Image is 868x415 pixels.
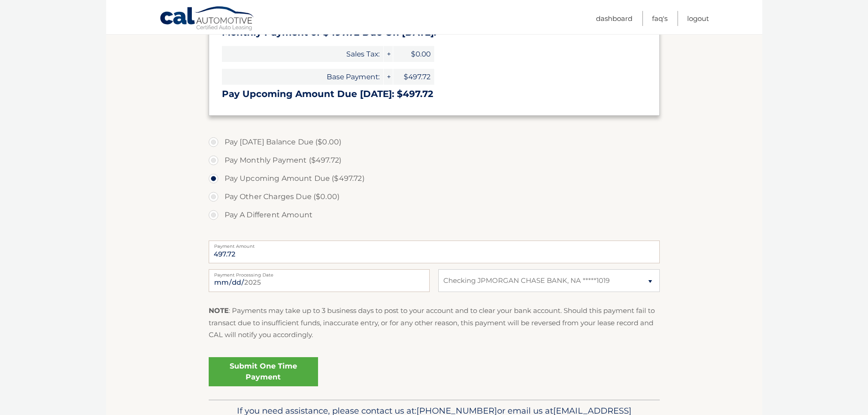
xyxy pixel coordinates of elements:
[209,151,660,169] label: Pay Monthly Payment ($497.72)
[209,188,660,206] label: Pay Other Charges Due ($0.00)
[209,305,660,341] p: : Payments may take up to 3 business days to post to your account and to clear your bank account....
[209,269,430,277] label: Payment Processing Date
[222,88,647,100] h3: Pay Upcoming Amount Due [DATE]: $497.72
[393,46,434,62] span: $0.00
[209,206,660,224] label: Pay A Different Amount
[222,69,383,85] span: Base Payment:
[384,69,393,85] span: +
[222,46,383,62] span: Sales Tax:
[209,269,430,292] input: Payment Date
[159,6,255,32] a: Cal Automotive
[209,241,660,263] input: Payment Amount
[687,11,709,26] a: Logout
[209,169,660,188] label: Pay Upcoming Amount Due ($497.72)
[209,357,318,386] a: Submit One Time Payment
[209,133,660,151] label: Pay [DATE] Balance Due ($0.00)
[209,241,660,248] label: Payment Amount
[652,11,668,26] a: FAQ's
[384,46,393,62] span: +
[209,306,229,315] strong: NOTE
[596,11,632,26] a: Dashboard
[393,69,434,85] span: $497.72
